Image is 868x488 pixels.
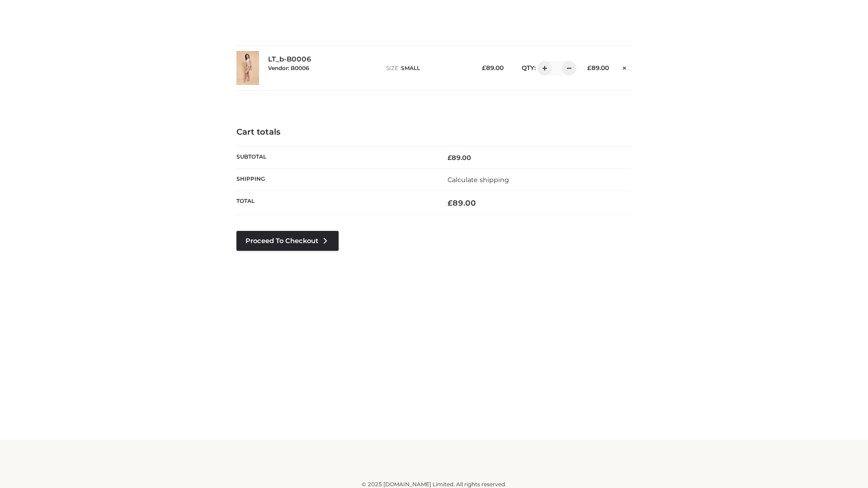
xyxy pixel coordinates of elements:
bdi: 89.00 [587,64,609,71]
small: Vendor: B0006 [268,65,309,71]
bdi: 89.00 [448,198,476,207]
div: QTY: [513,61,573,75]
th: Shipping [236,169,434,191]
bdi: 89.00 [448,154,471,162]
a: Calculate shipping [448,176,509,184]
th: Subtotal [236,146,434,169]
span: £ [587,64,591,71]
a: Remove this item [618,61,632,73]
span: £ [482,64,486,71]
th: Total [236,191,434,215]
bdi: 89.00 [482,64,504,71]
div: LT_b-B0006 [268,55,377,80]
p: size : [386,64,468,72]
span: SMALL [401,65,420,71]
span: £ [448,154,452,162]
span: £ [448,198,453,207]
h4: Cart totals [236,127,632,137]
a: Proceed to Checkout [236,231,339,251]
